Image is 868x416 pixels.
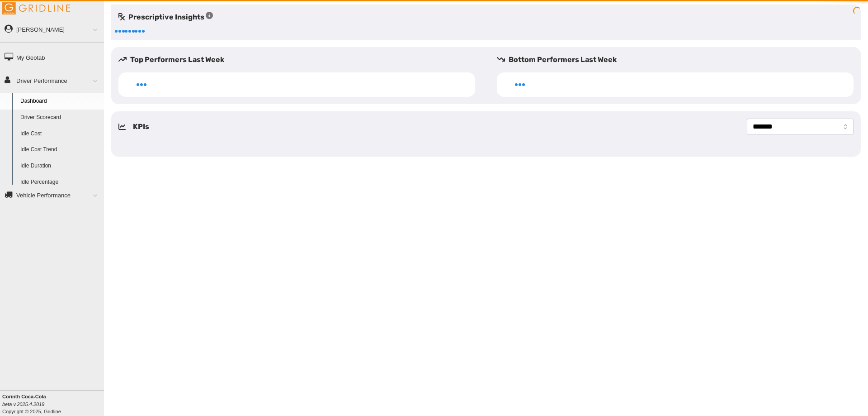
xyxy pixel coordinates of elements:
div: Copyright © 2025, Gridline [2,393,104,415]
h5: Prescriptive Insights [118,12,213,23]
a: Idle Cost [16,126,104,142]
a: Idle Percentage [16,174,104,191]
a: Dashboard [16,93,104,110]
h5: Top Performers Last Week [118,54,482,65]
i: beta v.2025.4.2019 [2,402,44,407]
a: Idle Duration [16,158,104,174]
a: Driver Scorecard [16,110,104,126]
h5: Bottom Performers Last Week [497,54,861,65]
img: Gridline [2,2,70,14]
h5: KPIs [133,121,149,132]
a: Idle Cost Trend [16,142,104,158]
b: Corinth Coca-Cola [2,394,46,399]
